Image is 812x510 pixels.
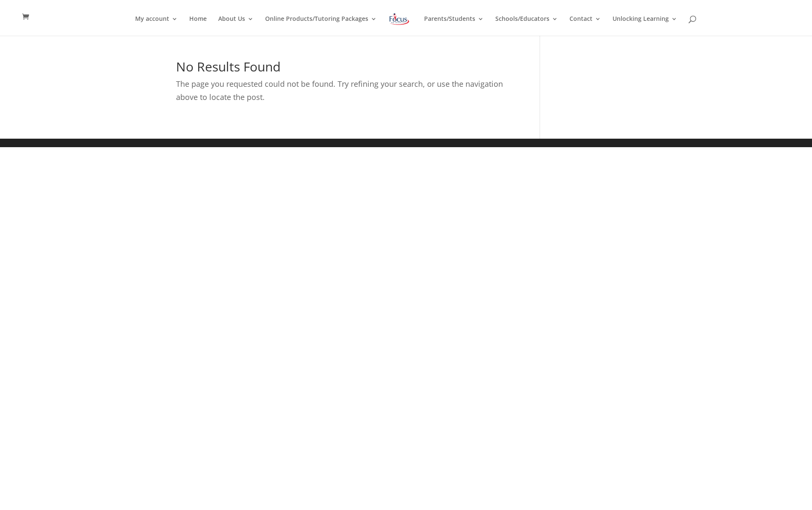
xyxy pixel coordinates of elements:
[176,60,515,77] h1: No Results Found
[495,16,558,36] a: Schools/Educators
[176,77,515,103] p: The page you requested could not be found. Try refining your search, or use the navigation above ...
[613,16,677,36] a: Unlocking Learning
[424,16,484,36] a: Parents/Students
[189,16,207,36] a: Home
[135,16,178,36] a: My account
[265,16,377,36] a: Online Products/Tutoring Packages
[388,11,410,27] img: Focus on Learning
[218,16,254,36] a: About Us
[569,16,601,36] a: Contact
